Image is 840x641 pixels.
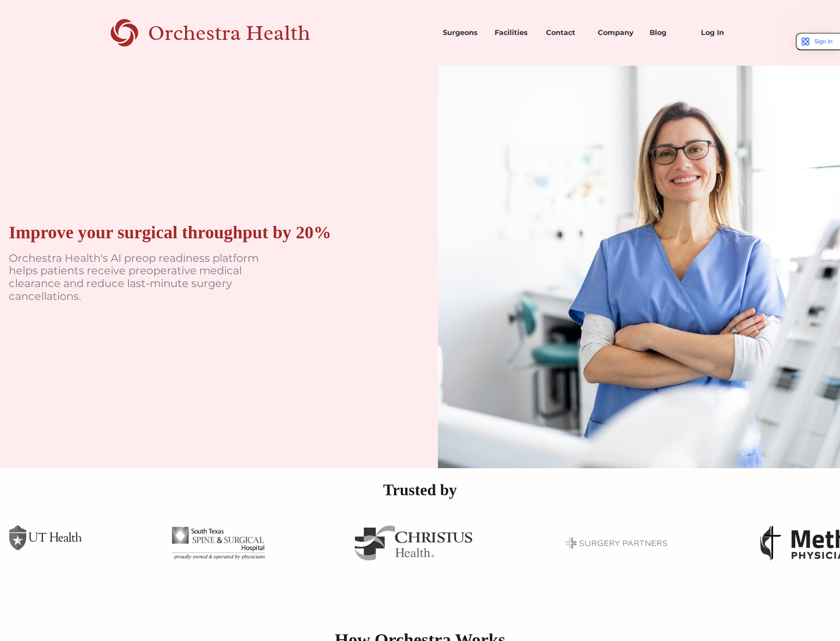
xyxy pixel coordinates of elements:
a: Surgeons [436,18,488,48]
a: Company [591,18,643,48]
a: Contact [539,18,591,48]
a: Facilities [488,18,539,48]
a: home [94,18,341,48]
a: Log In [694,18,746,48]
p: Orchestra Health's AI preop readiness platform helps patients receive preoperative medical cleara... [9,252,275,303]
div: Orchestra Health [148,24,341,42]
div: Improve your surgical throughput by 20% [9,222,331,243]
a: Blog [643,18,694,48]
